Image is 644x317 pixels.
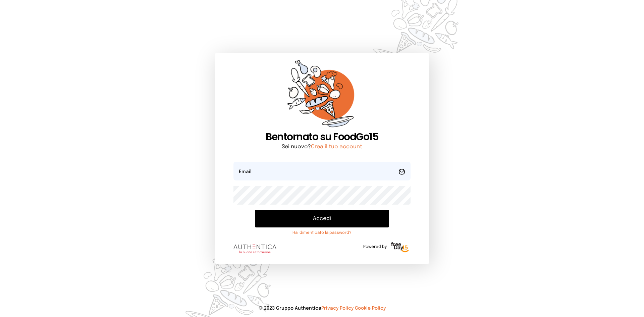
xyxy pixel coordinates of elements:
p: Sei nuovo? [233,143,411,151]
p: © 2023 Gruppo Authentica [11,305,633,312]
a: Hai dimenticato la password? [255,230,389,235]
a: Cookie Policy [355,306,386,311]
img: logo.8f33a47.png [233,245,276,253]
img: sticker-orange.65babaf.png [287,60,357,131]
button: Accedi [255,210,389,227]
img: logo-freeday.3e08031.png [389,241,411,254]
a: Privacy Policy [321,306,354,311]
h1: Bentornato su FoodGo15 [233,131,411,143]
a: Crea il tuo account [311,144,362,150]
span: Powered by [363,244,387,250]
